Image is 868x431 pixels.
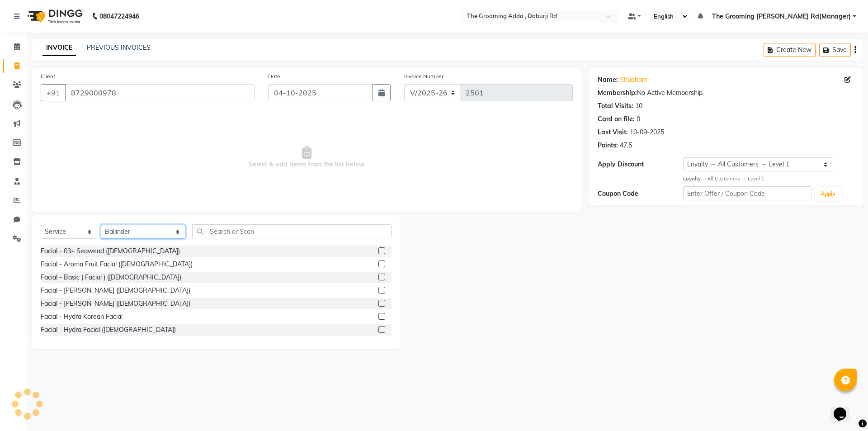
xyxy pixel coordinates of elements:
[41,286,190,295] div: Facial - [PERSON_NAME] ([DEMOGRAPHIC_DATA])
[404,72,443,81] label: Invoice Number
[620,75,647,85] a: Shubham
[42,40,76,56] a: INVOICE
[268,72,280,81] label: Date
[815,187,841,201] button: Apply
[683,175,854,183] div: All Customers → Level 1
[598,114,635,124] div: Card on file:
[764,43,816,57] button: Create New
[598,88,637,98] div: Membership:
[65,84,255,101] input: Search by Name/Mobile/Email/Code
[830,395,859,422] iframe: chat widget
[598,75,618,85] div: Name:
[598,141,618,150] div: Points:
[41,84,66,101] button: +91
[41,299,190,308] div: Facial - [PERSON_NAME] ([DEMOGRAPHIC_DATA])
[712,12,851,21] span: The Grooming [PERSON_NAME] Rd(Manager)
[630,128,664,137] div: 10-09-2025
[41,260,193,269] div: Facial - Aroma Fruit Facial ([DEMOGRAPHIC_DATA])
[192,224,392,238] input: Search or Scan
[620,141,632,150] div: 47.5
[23,4,85,29] img: logo
[41,273,181,282] div: Facial - Basic ( Facial ) ([DEMOGRAPHIC_DATA])
[41,312,123,322] div: Facial - Hydra Korean Facial
[41,72,55,81] label: Client
[598,160,683,169] div: Apply Discount
[598,101,633,111] div: Total Visits:
[41,325,176,335] div: Facial - Hydra Facial ([DEMOGRAPHIC_DATA])
[99,4,139,29] b: 08047224946
[41,246,180,256] div: Facial - 03+ Seawead ([DEMOGRAPHIC_DATA])
[598,88,854,98] div: No Active Membership
[41,112,573,203] span: Select & add items from the list below
[87,43,151,52] a: PREVIOUS INVOICES
[683,186,811,200] input: Enter Offer / Coupon Code
[598,128,628,137] div: Last Visit:
[635,101,642,111] div: 10
[683,175,707,182] strong: Loyalty →
[598,189,683,199] div: Coupon Code
[819,43,851,57] button: Save
[637,114,640,124] div: 0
